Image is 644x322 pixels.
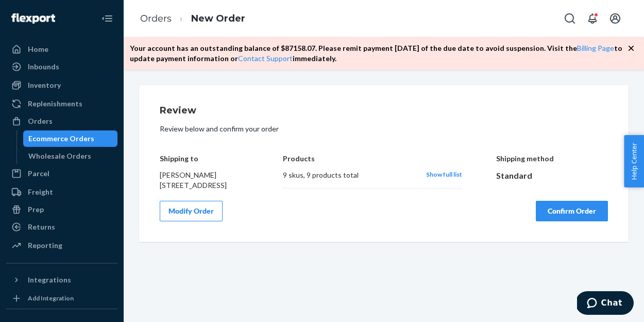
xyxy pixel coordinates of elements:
div: Add Integration [28,294,74,302]
a: Inbounds [6,59,117,75]
a: Freight [6,184,117,200]
div: Standard [496,170,608,182]
span: Show full list [426,171,462,178]
a: Wholesale Orders [23,148,118,164]
a: Contact Support [238,54,293,63]
a: Returns [6,219,117,235]
button: Integrations [6,272,117,288]
button: Open notifications [582,8,603,29]
a: Orders [140,13,172,24]
div: Reporting [28,240,62,251]
h4: Shipping method [496,155,608,162]
div: Ecommerce Orders [28,134,94,144]
button: Modify Order [160,201,223,221]
h1: Review [160,106,608,116]
div: Returns [28,222,55,232]
div: Parcel [28,168,49,179]
a: Orders [6,113,117,129]
button: Help Center [624,135,644,187]
div: Freight [28,187,53,197]
div: Inventory [28,80,61,90]
button: Confirm Order [536,201,608,221]
a: Parcel [6,165,117,182]
p: Review below and confirm your order [160,124,608,134]
a: Add Integration [6,292,117,305]
ol: breadcrumbs [132,4,253,34]
div: Home [28,44,48,54]
div: Wholesale Orders [28,151,91,161]
div: Prep [28,204,44,215]
a: Prep [6,201,117,218]
div: Integrations [28,275,71,285]
p: Your account has an outstanding balance of $ 87158.07 . Please remit payment [DATE] of the due da... [130,43,628,64]
span: [PERSON_NAME] [STREET_ADDRESS] [160,171,227,190]
button: Open account menu [605,8,625,29]
a: New Order [191,13,245,24]
button: Open Search Box [560,8,580,29]
h4: Products [283,155,462,162]
a: Reporting [6,237,117,254]
div: 9 skus , 9 products total [283,170,416,180]
a: Inventory [6,77,117,93]
button: Close Navigation [97,8,117,29]
a: Ecommerce Orders [23,130,118,147]
a: Home [6,41,117,58]
iframe: Opens a widget where you can chat to one of our agents [577,291,634,317]
img: Flexport logo [11,13,55,24]
a: Replenishments [6,96,117,112]
a: Billing Page [577,44,614,52]
div: Replenishments [28,99,82,109]
div: Inbounds [28,62,59,72]
div: Orders [28,116,53,126]
h4: Shipping to [160,155,249,162]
